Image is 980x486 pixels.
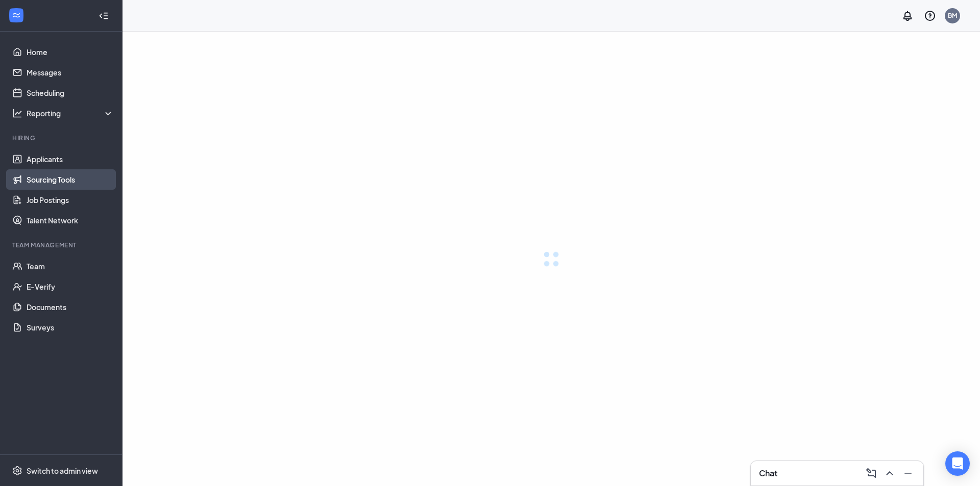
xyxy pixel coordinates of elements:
div: Team Management [12,241,112,249]
svg: Minimize [902,467,914,479]
div: Open Intercom Messenger [945,451,970,476]
svg: Settings [12,466,22,476]
svg: Notifications [901,10,914,22]
a: Home [27,42,114,62]
a: Team [27,256,114,276]
button: ComposeMessage [862,465,878,481]
button: ChevronUp [880,465,897,481]
div: Hiring [12,134,112,142]
div: BM [948,11,957,20]
a: Job Postings [27,190,114,210]
a: Sourcing Tools [27,169,114,190]
svg: Collapse [99,11,109,21]
a: Surveys [27,317,114,338]
div: Switch to admin view [27,466,98,476]
button: Minimize [899,465,915,481]
svg: ChevronUp [884,467,896,479]
svg: ComposeMessage [865,467,877,479]
a: Applicants [27,149,114,169]
a: Messages [27,62,114,83]
svg: Analysis [12,108,22,118]
a: E-Verify [27,276,114,297]
a: Documents [27,297,114,317]
svg: WorkstreamLogo [11,10,21,20]
a: Talent Network [27,210,114,231]
svg: QuestionInfo [924,10,936,22]
h3: Chat [759,468,777,479]
div: Reporting [27,108,114,118]
a: Scheduling [27,83,114,103]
